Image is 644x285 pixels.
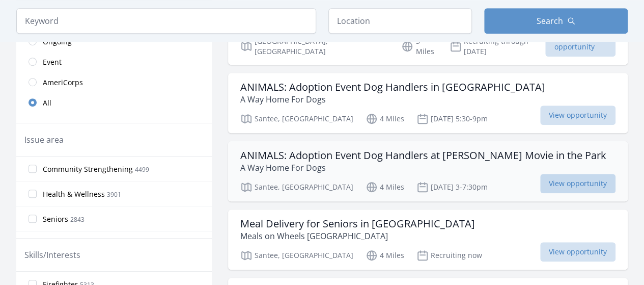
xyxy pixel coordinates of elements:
span: Seniors [43,214,68,224]
p: 4 Miles [366,113,404,125]
p: Meals on Wheels [GEOGRAPHIC_DATA] [240,230,475,242]
p: A Way Home For Dogs [240,162,606,174]
span: View opportunity [540,106,615,125]
p: Recruiting now [416,249,482,262]
button: Search [484,8,628,34]
p: A Way Home For Dogs [240,93,545,106]
input: Seniors 2843 [29,215,37,223]
p: 4 Miles [366,181,404,193]
span: 2843 [70,215,85,224]
h3: Meal Delivery for Seniors in [GEOGRAPHIC_DATA] [240,218,475,230]
span: Ongoing [43,37,72,47]
a: Event [16,51,212,72]
p: Recruiting through [DATE] [450,36,546,57]
legend: Skills/Interests [24,249,80,261]
span: 3901 [107,190,121,199]
input: Location [328,8,472,34]
span: Search [537,15,563,27]
input: Keyword [16,8,316,34]
span: View opportunity [540,242,615,262]
legend: Issue area [24,134,64,146]
p: [GEOGRAPHIC_DATA], [GEOGRAPHIC_DATA] [240,36,389,57]
span: AmeriCorps [43,77,83,88]
span: Health & Wellness [43,189,105,199]
span: View opportunity [545,27,615,57]
input: Health & Wellness 3901 [29,190,37,198]
span: View opportunity [540,174,615,193]
p: Santee, [GEOGRAPHIC_DATA] [240,113,353,125]
a: ANIMALS: Adoption Event Dog Handlers in [GEOGRAPHIC_DATA] A Way Home For Dogs Santee, [GEOGRAPHIC... [228,73,628,133]
span: Event [43,57,62,67]
h3: ANIMALS: Adoption Event Dog Handlers at [PERSON_NAME] Movie in the Park [240,149,606,162]
p: 3 Miles [401,36,437,57]
p: [DATE] 5:30-9pm [416,113,488,125]
a: ANIMALS: Adoption Event Dog Handlers at [PERSON_NAME] Movie in the Park A Way Home For Dogs Sante... [228,141,628,201]
span: All [43,98,51,108]
p: Santee, [GEOGRAPHIC_DATA] [240,181,353,193]
a: Meal Delivery for Seniors in [GEOGRAPHIC_DATA] Meals on Wheels [GEOGRAPHIC_DATA] Santee, [GEOGRAP... [228,210,628,270]
a: All [16,92,212,113]
p: [DATE] 3-7:30pm [416,181,488,193]
p: 4 Miles [366,249,404,262]
p: Santee, [GEOGRAPHIC_DATA] [240,249,353,262]
h3: ANIMALS: Adoption Event Dog Handlers in [GEOGRAPHIC_DATA] [240,81,545,93]
input: Community Strengthening 4499 [29,165,37,173]
a: AmeriCorps [16,72,212,92]
span: 4499 [135,165,149,174]
span: Community Strengthening [43,164,133,174]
